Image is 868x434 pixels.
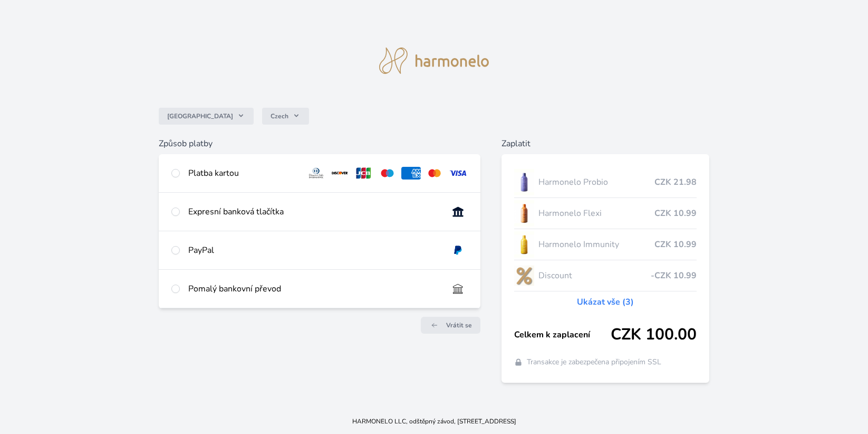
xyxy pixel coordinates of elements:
span: Harmonelo Flexi [538,207,654,220]
img: diners.svg [306,167,326,180]
a: Vrátit se [421,317,480,334]
img: paypal.svg [448,244,468,257]
button: Czech [262,108,309,125]
span: CZK 10.99 [654,238,697,251]
span: -CZK 10.99 [651,269,697,282]
span: Czech [271,112,288,120]
span: [GEOGRAPHIC_DATA] [167,112,233,120]
span: CZK 21.98 [654,176,697,188]
img: jcb.svg [354,167,373,180]
span: CZK 100.00 [611,325,697,344]
span: Transakce je zabezpečena připojením SSL [527,357,661,367]
img: CLEAN_FLEXI_se_stinem_x-hi_(1)-lo.jpg [514,200,534,227]
img: discover.svg [330,167,350,180]
span: Discount [538,269,651,282]
span: Harmonelo Probio [538,176,654,188]
img: bankTransfer_IBAN.svg [448,282,468,295]
button: [GEOGRAPHIC_DATA] [159,108,254,125]
img: discount-lo.png [514,262,534,289]
img: maestro.svg [378,167,397,180]
span: Celkem k zaplacení [514,328,611,341]
div: Expresní banková tlačítka [188,205,440,218]
img: amex.svg [401,167,421,180]
img: CLEAN_PROBIO_se_stinem_x-lo.jpg [514,169,534,195]
img: IMMUNITY_se_stinem_x-lo.jpg [514,231,534,258]
img: visa.svg [448,167,468,180]
img: mc.svg [425,167,445,180]
span: Harmonelo Immunity [538,238,654,251]
h6: Způsob platby [159,137,480,150]
div: Pomalý bankovní převod [188,282,440,295]
img: onlineBanking_CZ.svg [448,205,468,218]
div: Platba kartou [188,167,298,180]
h6: Zaplatit [501,137,709,150]
img: logo.svg [379,48,489,74]
div: PayPal [188,244,440,257]
a: Ukázat vše (3) [577,296,634,308]
span: CZK 10.99 [654,207,697,220]
span: Vrátit se [446,321,472,329]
